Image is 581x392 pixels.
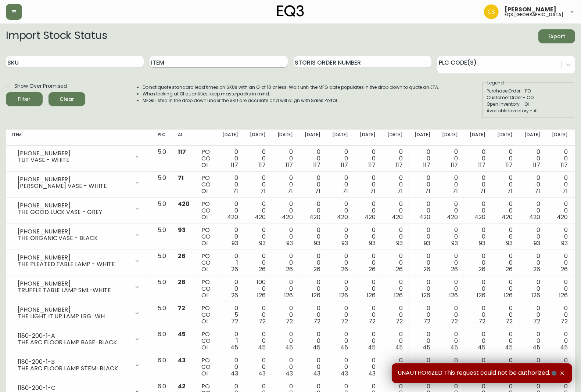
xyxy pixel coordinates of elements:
[314,239,320,247] span: 93
[326,130,354,146] th: [DATE]
[178,226,186,234] span: 93
[313,265,320,273] span: 26
[12,253,146,269] div: [PHONE_NUMBER]THE PLEATED TABLE LAMP - WHITE
[152,146,172,172] td: 5.0
[152,328,172,354] td: 6.0
[381,130,409,146] th: [DATE]
[470,201,485,221] div: 0 0
[222,201,238,221] div: 0 0
[395,343,403,352] span: 45
[419,213,430,221] span: 420
[201,279,211,299] div: PO CO
[529,213,540,221] span: 420
[415,305,430,325] div: 0 0
[18,209,130,215] div: THE GOOD LUCK VASE - GREY
[201,227,211,247] div: PO CO
[478,161,485,169] span: 117
[387,227,403,247] div: 0 0
[451,161,458,169] span: 117
[152,302,172,328] td: 5.0
[525,331,541,351] div: 0 0
[152,198,172,224] td: 5.0
[552,175,568,195] div: 0 0
[552,305,568,325] div: 0 0
[341,265,348,273] span: 26
[533,161,540,169] span: 117
[258,343,266,352] span: 45
[415,279,430,299] div: 0 0
[436,130,464,146] th: [DATE]
[260,187,266,195] span: 71
[152,172,172,198] td: 5.0
[315,187,320,195] span: 71
[525,201,541,221] div: 0 0
[12,227,146,243] div: [PHONE_NUMBER]THE ORGANIC VASE - BLACK
[313,161,320,169] span: 117
[497,175,513,195] div: 0 0
[250,331,266,351] div: 0 0
[277,305,293,325] div: 0 0
[487,94,570,101] div: Customer Order - CO
[309,213,320,221] span: 420
[178,200,190,208] span: 420
[497,331,513,351] div: 0 0
[470,175,485,195] div: 0 0
[360,279,376,299] div: 0 0
[442,331,458,351] div: 0 0
[398,369,558,377] span: UNAUTHORIZED:This request could not be authorized.
[288,187,293,195] span: 71
[178,330,186,338] span: 45
[497,253,513,273] div: 0 0
[368,161,376,169] span: 117
[18,183,130,189] div: [PERSON_NAME] VASE - WHITE
[423,161,430,169] span: 117
[152,224,172,250] td: 5.0
[14,82,67,90] span: Show Over Promised
[12,279,146,295] div: [PHONE_NUMBER]TRUFFLE TABLE LAMP SML-WHITE
[508,187,513,195] span: 71
[201,343,208,352] span: OI
[497,149,513,168] div: 0 0
[305,279,320,299] div: 0 0
[201,201,211,221] div: PO CO
[231,291,238,300] span: 26
[535,187,540,195] span: 71
[201,187,208,195] span: OI
[397,239,403,247] span: 93
[470,279,485,299] div: 0 0
[250,253,266,273] div: 0 0
[313,317,320,326] span: 72
[552,253,568,273] div: 0 0
[519,130,546,146] th: [DATE]
[143,84,440,91] li: Do not quote standard lead times on SKUs with an OI of 10 or less. Wait until the MFG date popula...
[277,253,293,273] div: 0 0
[367,291,376,300] span: 126
[560,161,568,169] span: 117
[451,265,458,273] span: 26
[172,130,196,146] th: AI
[360,331,376,351] div: 0 0
[232,239,238,247] span: 93
[360,149,376,168] div: 0 0
[477,291,485,300] span: 126
[552,149,568,168] div: 0 0
[559,291,568,300] span: 126
[286,343,293,352] span: 45
[6,92,43,106] button: Filter
[470,227,485,247] div: 0 0
[424,239,430,247] span: 93
[442,227,458,247] div: 0 0
[18,280,130,287] div: [PHONE_NUMBER]
[277,279,293,299] div: 0 0
[49,92,85,106] button: Clear
[506,239,513,247] span: 93
[152,250,172,276] td: 5.0
[18,339,130,346] div: THE ARC FLOOR LAMP BASE-BLACK
[332,331,348,351] div: 0 0
[422,291,430,300] span: 126
[258,161,266,169] span: 117
[231,161,238,169] span: 117
[452,187,458,195] span: 71
[18,261,130,268] div: THE PLEATED TABLE LAMP - WHITE
[255,213,266,221] span: 420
